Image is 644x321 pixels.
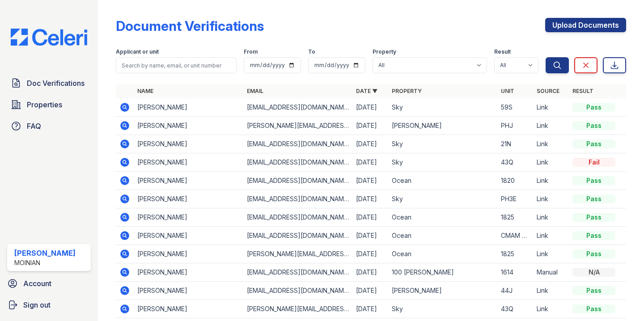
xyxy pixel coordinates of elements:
[388,300,497,318] td: Sky
[352,135,388,153] td: [DATE]
[4,296,94,314] a: Sign out
[352,98,388,117] td: [DATE]
[243,263,352,282] td: [EMAIL_ADDRESS][DOMAIN_NAME]
[352,117,388,135] td: [DATE]
[497,98,533,117] td: 59S
[243,208,352,227] td: [EMAIL_ADDRESS][DOMAIN_NAME]
[134,208,243,227] td: [PERSON_NAME]
[497,208,533,227] td: 1825
[14,248,76,258] div: [PERSON_NAME]
[388,227,497,245] td: Ocean
[497,227,533,245] td: CMAM 83E-13890
[134,117,243,135] td: [PERSON_NAME]
[373,48,396,55] label: Property
[243,135,352,153] td: [EMAIL_ADDRESS][DOMAIN_NAME]
[533,208,569,227] td: Link
[533,282,569,300] td: Link
[572,103,615,112] div: Pass
[572,88,593,94] a: Result
[572,286,615,295] div: Pass
[388,245,497,263] td: Ocean
[352,245,388,263] td: [DATE]
[497,263,533,282] td: 1614
[572,268,615,277] div: N/A
[4,29,94,46] img: CE_Logo_Blue-a8612792a0a2168367f1c8372b55b34899dd931a85d93a1a3d3e32e68fde9ad4.png
[243,300,352,318] td: [PERSON_NAME][EMAIL_ADDRESS][DOMAIN_NAME]
[14,258,76,267] div: Moinian
[243,190,352,208] td: [EMAIL_ADDRESS][DOMAIN_NAME]
[497,153,533,172] td: 43Q
[116,18,264,34] div: Document Verifications
[388,135,497,153] td: Sky
[134,98,243,117] td: [PERSON_NAME]
[7,117,91,135] a: FAQ
[533,135,569,153] td: Link
[352,153,388,172] td: [DATE]
[356,88,377,94] a: Date ▼
[352,190,388,208] td: [DATE]
[572,176,615,185] div: Pass
[134,300,243,318] td: [PERSON_NAME]
[533,263,569,282] td: Manual
[7,96,91,114] a: Properties
[572,249,615,258] div: Pass
[388,263,497,282] td: 100 [PERSON_NAME]
[243,172,352,190] td: [EMAIL_ADDRESS][DOMAIN_NAME]
[134,190,243,208] td: [PERSON_NAME]
[352,227,388,245] td: [DATE]
[243,117,352,135] td: [PERSON_NAME][EMAIL_ADDRESS][DOMAIN_NAME]
[352,300,388,318] td: [DATE]
[497,245,533,263] td: 1825
[497,172,533,190] td: 1820
[572,158,615,167] div: Fail
[134,172,243,190] td: [PERSON_NAME]
[308,48,315,55] label: To
[388,153,497,172] td: Sky
[23,278,51,289] span: Account
[243,227,352,245] td: [EMAIL_ADDRESS][DOMAIN_NAME]
[137,88,153,94] a: Name
[494,48,511,55] label: Result
[388,117,497,135] td: [PERSON_NAME]
[243,245,352,263] td: [PERSON_NAME][EMAIL_ADDRESS][DOMAIN_NAME]
[497,117,533,135] td: PHJ
[501,88,514,94] a: Unit
[388,282,497,300] td: [PERSON_NAME]
[497,135,533,153] td: 21N
[572,139,615,148] div: Pass
[497,282,533,300] td: 44J
[134,227,243,245] td: [PERSON_NAME]
[533,300,569,318] td: Link
[533,227,569,245] td: Link
[7,74,91,92] a: Doc Verifications
[533,117,569,135] td: Link
[388,208,497,227] td: Ocean
[388,190,497,208] td: Sky
[243,98,352,117] td: [EMAIL_ADDRESS][DOMAIN_NAME]
[572,304,615,313] div: Pass
[134,245,243,263] td: [PERSON_NAME]
[244,48,258,55] label: From
[352,208,388,227] td: [DATE]
[533,153,569,172] td: Link
[247,88,263,94] a: Email
[497,300,533,318] td: 43Q
[4,275,94,292] a: Account
[134,282,243,300] td: [PERSON_NAME]
[23,300,51,310] span: Sign out
[27,78,85,89] span: Doc Verifications
[572,194,615,203] div: Pass
[27,99,62,110] span: Properties
[392,88,422,94] a: Property
[497,190,533,208] td: PH3E
[134,263,243,282] td: [PERSON_NAME]
[572,213,615,222] div: Pass
[27,121,41,131] span: FAQ
[388,98,497,117] td: Sky
[116,57,237,73] input: Search by name, email, or unit number
[537,88,559,94] a: Source
[545,18,626,32] a: Upload Documents
[533,98,569,117] td: Link
[352,282,388,300] td: [DATE]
